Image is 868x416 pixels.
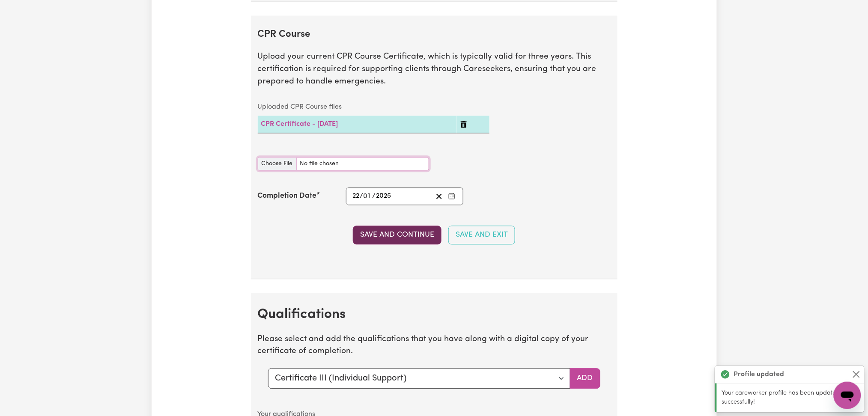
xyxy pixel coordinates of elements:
[433,191,446,202] button: Clear date
[352,191,360,202] input: --
[364,193,368,200] span: 0
[261,121,338,128] a: CPR Certificate - [DATE]
[448,226,515,245] button: Save and Exit
[258,307,611,323] h2: Qualifications
[372,193,376,200] span: /
[353,226,441,245] button: Save and Continue
[570,368,600,389] button: Add selected qualification
[722,389,859,407] p: Your careworker profile has been updated successfully!
[446,191,458,202] button: Enter the Completion Date of your CPR Course
[258,51,611,88] p: Upload your current CPR Course Certificate, which is typically valid for three years. This certif...
[258,99,489,116] caption: Uploaded CPR Course files
[258,191,317,202] label: Completion Date
[851,369,862,380] button: Close
[258,334,611,359] p: Please select and add the qualifications that you have along with a digital copy of your certific...
[834,382,861,409] iframe: Button to launch messaging window
[360,193,364,200] span: /
[364,191,372,202] input: --
[734,369,784,380] strong: Profile updated
[460,119,467,130] button: Delete CPR Certificate - 22/01/2025
[258,30,611,41] h2: CPR Course
[376,191,391,202] input: ----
